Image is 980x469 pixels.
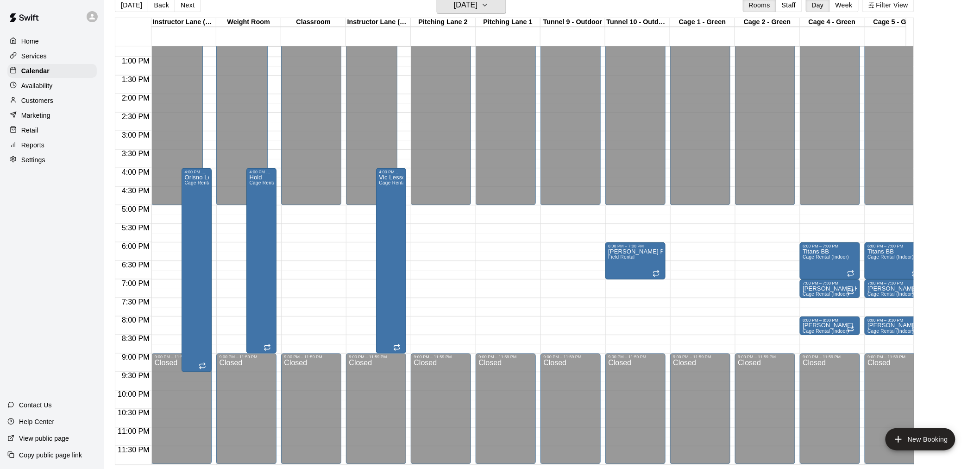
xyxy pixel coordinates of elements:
[284,355,339,360] div: 9:00 PM – 11:59 PM
[543,355,598,360] div: 9:00 PM – 11:59 PM
[21,140,44,150] p: Reports
[119,261,152,269] span: 6:30 PM
[800,354,860,464] div: 9:00 PM – 11:59 PM: Closed
[865,317,925,335] div: 8:00 PM – 8:30 PM: Steve Williams
[800,279,860,298] div: 7:00 PM – 7:30 PM: Steven Williams Hold
[847,288,854,296] span: Recurring event
[653,270,660,277] span: Recurring event
[119,372,152,380] span: 9:30 PM
[867,360,922,468] div: Closed
[119,205,152,213] span: 5:00 PM
[847,270,854,277] span: Recurring event
[803,254,849,260] span: Cage Rental (Indoor)
[800,317,860,335] div: 8:00 PM – 8:30 PM: Steve Williams
[199,362,206,370] span: Recurring event
[847,325,854,333] span: Recurring event
[349,355,403,360] div: 9:00 PM – 11:59 PM
[7,153,97,167] a: Settings
[608,244,663,248] div: 6:00 PM – 7:00 PM
[867,281,922,285] div: 7:00 PM – 7:30 PM
[540,354,601,464] div: 9:00 PM – 11:59 PM: Closed
[478,360,533,468] div: Closed
[115,428,151,436] span: 11:00 PM
[393,344,401,351] span: Recurring event
[219,360,274,468] div: Closed
[670,18,735,27] div: Cage 1 - Green
[119,150,152,158] span: 3:30 PM
[800,18,865,27] div: Cage 4 - Green
[865,242,925,279] div: 6:00 PM – 7:00 PM: Titans BB
[543,360,598,468] div: Closed
[867,292,914,297] span: Cage Rental (Indoor)
[411,18,476,27] div: Pitching Lane 2
[7,64,97,78] a: Calendar
[115,409,151,417] span: 10:30 PM
[21,96,53,105] p: Customers
[19,434,69,443] p: View public page
[154,360,209,468] div: Closed
[119,131,152,139] span: 3:00 PM
[151,18,216,27] div: Instructor Lane (Cage 3) - Green
[7,79,97,93] a: Availability
[867,355,922,360] div: 9:00 PM – 11:59 PM
[249,180,295,185] span: Cage Rental (Indoor)
[115,391,151,399] span: 10:00 PM
[735,18,800,27] div: Cage 2 - Green
[21,51,47,61] p: Services
[216,354,276,464] div: 9:00 PM – 11:59 PM: Closed
[379,170,403,174] div: 4:00 PM – 9:00 PM
[803,329,849,334] span: Cage Rental (Indoor)
[19,400,52,410] p: Contact Us
[184,170,209,174] div: 4:00 PM – 9:30 PM
[476,354,536,464] div: 9:00 PM – 11:59 PM: Closed
[119,94,152,102] span: 2:00 PM
[540,18,605,27] div: Tunnel 9 - Outdoor
[246,168,276,354] div: 4:00 PM – 9:00 PM: Hold
[7,138,97,152] a: Reports
[119,335,152,343] span: 8:30 PM
[476,18,540,27] div: Pitching Lane 1
[867,318,922,323] div: 8:00 PM – 8:30 PM
[608,360,663,468] div: Closed
[7,108,97,122] a: Marketing
[346,18,411,27] div: Instructor Lane (Cage 8) - Outdoor
[673,355,728,360] div: 9:00 PM – 11:59 PM
[119,354,152,361] span: 9:00 PM
[673,360,728,468] div: Closed
[21,37,39,46] p: Home
[803,292,849,297] span: Cage Rental (Indoor)
[119,317,152,324] span: 8:00 PM
[346,354,406,464] div: 9:00 PM – 11:59 PM: Closed
[912,325,919,333] span: Recurring event
[7,49,97,63] a: Services
[19,417,54,426] p: Help Center
[376,168,406,354] div: 4:00 PM – 9:00 PM: Vic Lessons
[7,94,97,108] a: Customers
[411,354,471,464] div: 9:00 PM – 11:59 PM: Closed
[151,354,212,464] div: 9:00 PM – 11:59 PM: Closed
[608,355,663,360] div: 9:00 PM – 11:59 PM
[912,288,919,296] span: Recurring event
[119,242,152,250] span: 6:00 PM
[7,123,97,137] a: Retail
[21,66,50,76] p: Calendar
[264,344,271,351] span: Recurring event
[738,360,792,468] div: Closed
[119,298,152,306] span: 7:30 PM
[865,18,930,27] div: Cage 5 - Green
[119,187,152,195] span: 4:30 PM
[119,113,152,120] span: 2:30 PM
[414,360,468,468] div: Closed
[867,254,914,260] span: Cage Rental (Indoor)
[21,81,53,90] p: Availability
[670,354,730,464] div: 9:00 PM – 11:59 PM: Closed
[19,450,82,460] p: Copy public page link
[803,355,857,360] div: 9:00 PM – 11:59 PM
[608,254,634,260] span: Field Rental
[867,244,922,248] div: 6:00 PM – 7:00 PM
[803,281,857,285] div: 7:00 PM – 7:30 PM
